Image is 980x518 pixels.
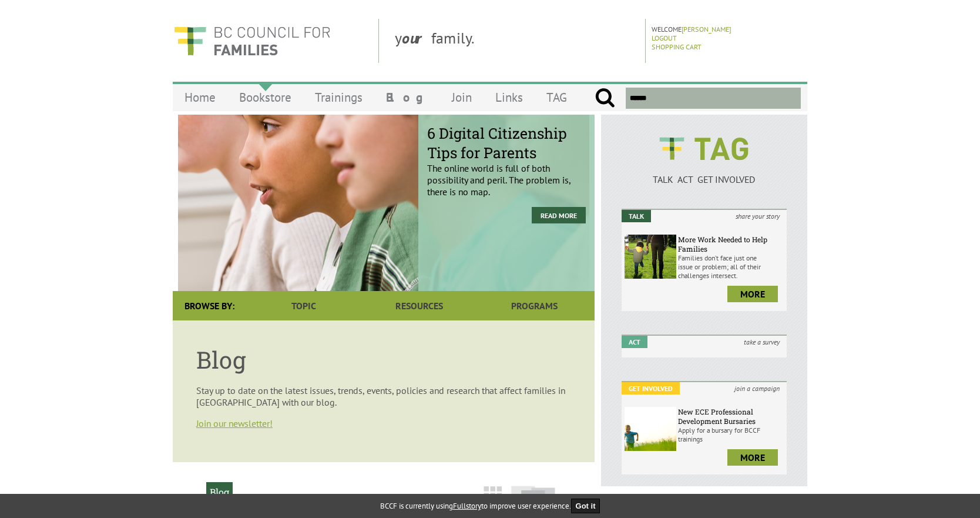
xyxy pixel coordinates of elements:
img: BC Council for FAMILIES [173,19,331,63]
img: BCCF's TAG Logo [651,126,757,171]
a: Shopping Cart [652,42,702,51]
a: TAG [535,83,579,111]
div: Browse By: [173,291,246,320]
a: more [727,286,778,302]
strong: our [402,28,431,48]
em: Talk [622,210,651,222]
h1: Blog [196,344,571,375]
a: Links [484,83,535,111]
a: Bookstore [227,83,303,111]
p: Welcome [652,25,804,34]
a: Logout [652,34,677,42]
a: Slide View [508,492,559,510]
a: Join [440,83,484,111]
a: Trainings [303,83,374,111]
a: TALK ACT GET INVOLVED [622,162,787,185]
a: Fullstory [453,501,481,511]
span: 6 Digital Citizenship Tips for Parents [427,123,586,162]
a: Join our newsletter! [196,417,273,429]
input: Submit [595,88,615,109]
a: Read More [532,207,586,223]
a: [PERSON_NAME] [682,25,731,34]
p: Families don’t face just one issue or problem; all of their challenges intersect. [678,253,784,280]
a: Blog [374,83,440,111]
a: Resources [361,291,476,320]
button: Got it [571,499,600,513]
h6: New ECE Professional Development Bursaries [678,407,784,426]
a: more [727,449,778,466]
p: Stay up to date on the latest issues, trends, events, policies and research that affect families ... [196,385,571,408]
a: Topic [246,291,361,320]
i: take a survey [737,336,787,348]
a: Programs [477,291,592,320]
a: Grid View [480,492,505,510]
p: TALK ACT GET INVOLVED [622,173,787,185]
em: Act [622,336,647,348]
img: slide-icon.png [511,486,555,504]
h2: Blog [206,482,233,502]
img: grid-icon.png [484,486,502,504]
h6: More Work Needed to Help Families [678,235,784,253]
em: Get Involved [622,382,680,395]
p: The online world is full of both possibility and peril. The problem is, there is no map. [427,133,586,198]
i: join a campaign [727,382,787,395]
a: Home [173,83,227,111]
p: Apply for a bursary for BCCF trainings [678,426,784,443]
div: y family. [385,19,646,63]
i: share your story [729,210,787,222]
